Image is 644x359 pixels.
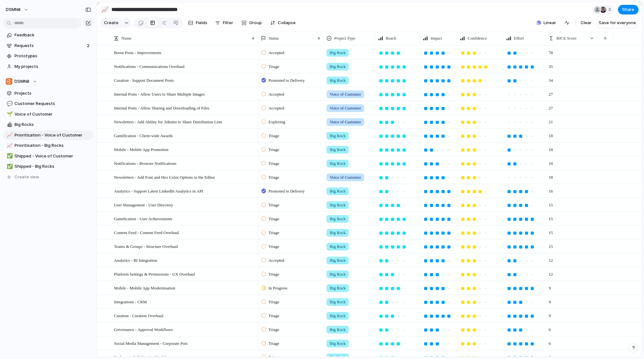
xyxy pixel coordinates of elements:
div: ✅ [7,163,11,170]
span: Feedback [14,32,91,38]
span: Triage [269,174,279,181]
span: Gamification - Client-wide Awards [114,132,173,139]
span: Collapse [278,20,296,26]
span: Curation - Curation Overhaul [114,312,163,319]
span: Triage [269,313,279,319]
span: 12 [546,254,555,264]
span: Big Rock [330,313,346,319]
span: Triage [269,326,279,333]
div: 🌱 [7,110,11,118]
span: Exploring [269,119,285,125]
span: Teams & Groups - Structure Overhaul [114,242,178,250]
span: Confidence [468,35,487,42]
span: Newsletters - Add Ability for Admins to Share Distribution Lists [114,118,222,125]
span: Big Rock [330,50,346,56]
a: Requests2 [3,41,93,51]
span: Reach [386,35,396,42]
button: 📈 [100,5,110,15]
span: 12 [546,268,555,278]
span: Big Rock [330,299,346,305]
div: ✅ [7,152,11,160]
span: 15 [546,226,555,236]
span: 15 [546,240,555,250]
span: Internal Posts - Allow Sharing and Downloading of Files [114,104,209,111]
span: Fields [196,20,207,26]
button: Group [238,18,265,28]
span: 27 [546,101,555,111]
span: Governance - Approval Workflows [114,326,173,333]
span: Big Rock [330,257,346,264]
span: Notifications - Communications Overhaul [114,62,185,70]
span: Big Rock [330,243,346,250]
span: Big Rocks [14,121,91,128]
span: Triage [269,133,279,139]
span: Gamification - User Achievements [114,215,172,222]
span: Promoted to Delivery [269,77,305,84]
span: 9 [546,309,554,319]
a: 💬Customer Requests [3,99,93,109]
span: Analytics - BI Integration [114,256,157,264]
span: Platform Settings & Permissions - UX Overhaul [114,270,195,278]
button: 📈 [6,142,12,149]
span: Big Rock [330,230,346,236]
span: Big Rock [330,160,346,167]
span: Prioritisation - Voice of Customer [14,132,91,138]
span: Triage [269,146,279,153]
span: Big Rock [330,340,346,347]
span: 16 [546,184,555,194]
a: 🪨Big Rocks [3,120,93,129]
button: Filter [213,18,236,28]
button: DSMN8 [3,5,32,15]
span: Linear [544,20,556,26]
a: Feedback [3,30,93,40]
span: Share [622,6,634,13]
button: 🌱 [6,111,12,118]
a: ✅Shipped - Big Rocks [3,162,93,171]
button: DSMN8 [3,77,93,86]
a: Prototypes [3,51,93,61]
span: Big Rock [330,326,346,333]
button: 🪨 [6,121,12,128]
div: 📈 [101,5,109,14]
span: Triage [269,63,279,70]
button: ✅ [6,163,12,170]
span: Shipped - Big Rocks [14,163,91,170]
span: Big Rock [330,271,346,278]
button: Fields [185,18,210,28]
span: DSMN8 [6,6,21,13]
span: Triage [269,271,279,278]
a: My projects [3,62,93,71]
a: Projects [3,89,93,98]
span: Save for everyone [599,20,636,26]
span: Triage [269,160,279,167]
span: Triage [269,243,279,250]
span: Big Rock [330,188,346,194]
span: Analytics - Support Latest LinkedIn Analytics in API [114,187,203,194]
span: Integrations - CRM [114,298,147,305]
span: Project Type [334,35,355,42]
span: Name [121,35,131,42]
span: Status [269,35,279,42]
a: 🌱Voice of Customer [3,109,93,119]
span: Mobile - Mobile App Promotion [114,146,168,153]
span: Triage [269,202,279,208]
span: 27 [546,88,555,98]
span: Effort [514,35,524,42]
span: In Progress [269,285,288,291]
span: 6 [546,323,554,333]
span: Big Rock [330,63,346,70]
span: Accepted [269,50,284,56]
span: Customer Requests [14,100,91,107]
span: Big Rock [330,77,346,84]
div: 🪨 [7,121,11,128]
span: Voice of Customer [330,119,361,125]
a: 📈Prioritisation - Big Rocks [3,141,93,150]
span: Big Rock [330,285,346,291]
button: Save for everyone [596,18,639,28]
span: Content Feed - Content Feed Overhaul [114,229,179,236]
span: Prioritisation - Big Rocks [14,142,91,149]
span: Voice of Customer [14,111,91,118]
